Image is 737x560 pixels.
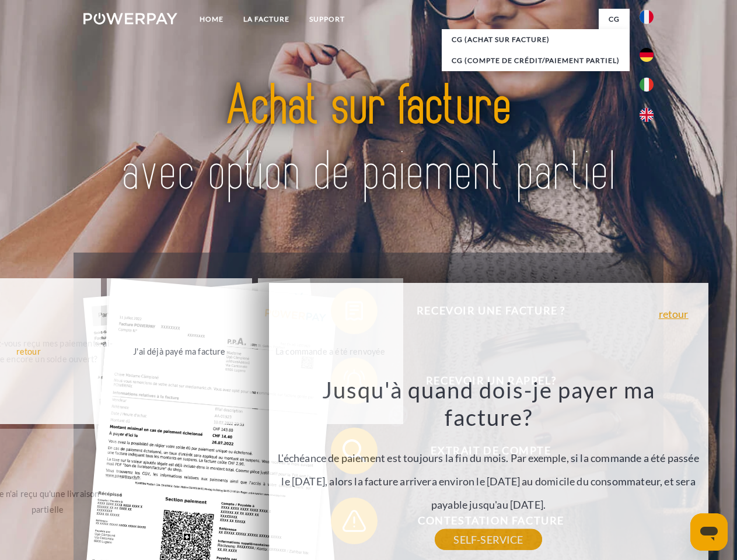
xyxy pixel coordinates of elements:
img: title-powerpay_fr.svg [111,56,626,223]
a: CG (achat sur facture) [442,29,630,50]
img: de [640,48,654,62]
a: CG [599,9,630,30]
a: retour [659,309,689,319]
img: fr [640,10,654,24]
div: L'échéance de paiement est toujours la fin du mois. Par exemple, si la commande a été passée le [... [275,376,701,540]
a: Home [190,9,233,30]
a: CG (Compte de crédit/paiement partiel) [442,50,630,71]
img: logo-powerpay-white.svg [83,13,177,24]
img: it [640,78,654,92]
a: LA FACTURE [233,9,299,30]
img: en [640,108,654,122]
iframe: Bouton de lancement de la fenêtre de messagerie [690,513,728,551]
a: SELF-SERVICE [435,529,542,550]
h3: Jusqu'à quand dois-je payer ma facture? [275,376,701,432]
a: Support [299,9,355,30]
div: J'ai déjà payé ma facture [114,343,245,359]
